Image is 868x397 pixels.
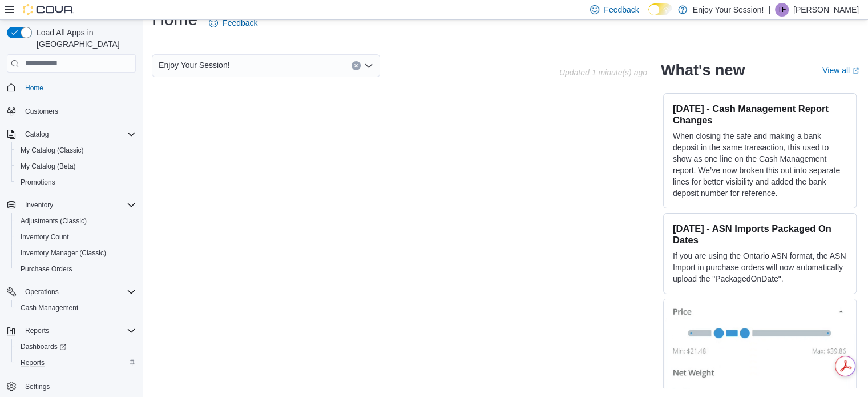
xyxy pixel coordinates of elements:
button: Customers [2,103,140,119]
span: My Catalog (Beta) [16,159,136,173]
span: Customers [25,107,58,116]
span: Reports [21,358,45,367]
span: Load All Apps in [GEOGRAPHIC_DATA] [32,27,136,50]
span: Adjustments (Classic) [16,214,136,228]
span: Reports [16,356,136,370]
span: Customers [21,104,136,118]
span: Enjoy Your Session! [159,58,230,72]
button: Inventory Count [11,229,140,245]
a: Promotions [16,175,60,189]
span: Inventory Count [16,230,136,244]
button: Inventory [2,197,140,213]
button: Operations [21,285,63,299]
input: Dark Mode [648,3,672,15]
span: My Catalog (Beta) [21,162,76,171]
p: [PERSON_NAME] [793,3,859,17]
button: Promotions [11,174,140,190]
a: My Catalog (Classic) [16,143,88,157]
h3: [DATE] - Cash Management Report Changes [673,103,847,126]
span: Catalog [21,127,136,141]
button: Operations [2,284,140,300]
span: Reports [21,324,136,338]
button: Cash Management [11,300,140,316]
span: Inventory [25,200,53,210]
span: Dashboards [21,342,66,351]
a: Adjustments (Classic) [16,214,91,228]
img: Cova [23,4,74,15]
span: Purchase Orders [21,264,72,274]
span: Cash Management [16,301,136,315]
p: Enjoy Your Session! [693,3,764,17]
span: Purchase Orders [16,262,136,276]
button: Reports [21,324,54,338]
button: Purchase Orders [11,261,140,277]
span: Home [21,81,136,95]
a: Home [21,81,48,95]
button: Adjustments (Classic) [11,213,140,229]
span: My Catalog (Classic) [16,143,136,157]
a: Inventory Manager (Classic) [16,246,111,260]
button: Reports [11,355,140,371]
span: Cash Management [21,303,78,312]
button: Settings [2,378,140,394]
a: Feedback [204,11,262,34]
span: Home [25,83,43,93]
button: My Catalog (Beta) [11,158,140,174]
span: Inventory [21,198,136,212]
h2: What's new [661,61,745,79]
span: Inventory Manager (Classic) [21,248,106,258]
a: Inventory Count [16,230,74,244]
span: My Catalog (Classic) [21,146,84,155]
div: Toni Fournier [775,3,789,17]
a: Customers [21,105,63,118]
span: Feedback [223,17,257,29]
h3: [DATE] - ASN Imports Packaged On Dates [673,223,847,246]
span: Operations [25,287,59,296]
span: Inventory Manager (Classic) [16,246,136,260]
a: Cash Management [16,301,83,315]
button: Reports [2,323,140,339]
p: Updated 1 minute(s) ago [559,68,647,77]
span: Settings [21,379,136,393]
button: Inventory Manager (Classic) [11,245,140,261]
a: Dashboards [11,339,140,355]
p: If you are using the Ontario ASN format, the ASN Import in purchase orders will now automatically... [673,250,847,284]
span: Inventory Count [21,232,69,242]
span: Reports [25,326,49,335]
button: Inventory [21,198,58,212]
a: Purchase Orders [16,262,77,276]
p: When closing the safe and making a bank deposit in the same transaction, this used to show as one... [673,130,847,199]
button: My Catalog (Classic) [11,142,140,158]
button: Clear input [352,61,361,70]
span: Settings [25,382,50,391]
span: Adjustments (Classic) [21,216,87,226]
a: Dashboards [16,340,71,354]
a: Settings [21,380,54,394]
p: | [768,3,770,17]
button: Catalog [2,126,140,142]
a: Reports [16,356,49,370]
a: My Catalog (Beta) [16,159,80,173]
button: Open list of options [364,61,373,70]
svg: External link [852,67,859,74]
span: TF [778,3,786,17]
span: Promotions [21,178,55,187]
span: Catalog [25,130,49,139]
span: Operations [21,285,136,299]
span: Promotions [16,175,136,189]
button: Home [2,79,140,96]
span: Feedback [604,4,639,15]
span: Dashboards [16,340,136,354]
a: View allExternal link [822,66,859,75]
button: Catalog [21,127,53,141]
